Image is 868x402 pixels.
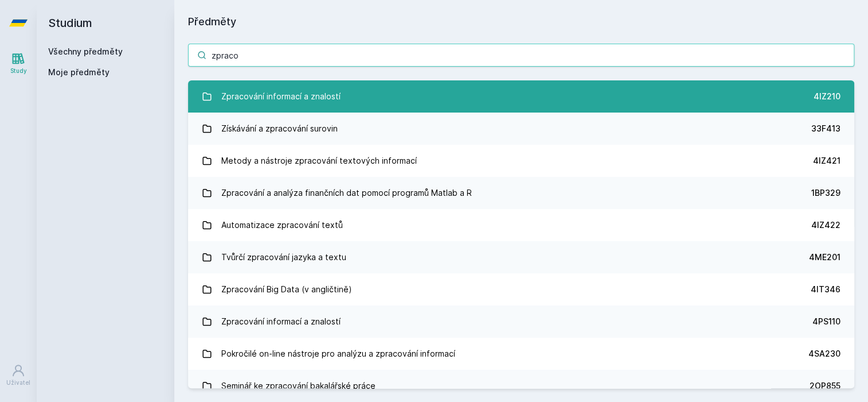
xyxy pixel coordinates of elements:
div: 33F413 [811,123,840,134]
a: Všechny předměty [48,47,123,56]
div: Uživatel [6,378,30,387]
div: 2OP855 [810,380,840,392]
a: Získávání a zpracování surovin 33F413 [188,113,854,145]
a: Study [2,46,34,81]
div: 1BP329 [811,187,840,199]
div: 4IZ422 [811,219,840,231]
div: 4ME201 [809,252,840,263]
input: Název nebo ident předmětu… [188,44,854,67]
a: Tvůrčí zpracování jazyka a textu 4ME201 [188,241,854,273]
span: Moje předměty [48,67,110,78]
div: Seminář ke zpracování bakalářské práce [221,374,376,397]
a: Zpracování Big Data (v angličtině) 4IT346 [188,273,854,306]
h1: Předměty [188,14,854,30]
a: Zpracování informací a znalostí 4IZ210 [188,80,854,113]
div: Pokročilé on-line nástroje pro analýzu a zpracování informací [221,342,455,365]
a: Zpracování informací a znalostí 4PS110 [188,306,854,338]
div: Zpracování a analýza finančních dat pomocí programů Matlab a R [221,181,472,204]
div: Tvůrčí zpracování jazyka a textu [221,246,346,269]
div: Zpracování Big Data (v angličtině) [221,278,352,301]
div: 4IZ210 [814,91,840,102]
div: Metody a nástroje zpracování textových informací [221,149,417,172]
div: Automatizace zpracování textů [221,214,343,237]
div: Zpracování informací a znalostí [221,85,341,108]
a: Uživatel [2,358,34,393]
div: Study [10,67,27,75]
a: Zpracování a analýza finančních dat pomocí programů Matlab a R 1BP329 [188,177,854,209]
a: Automatizace zpracování textů 4IZ422 [188,209,854,241]
div: 4PS110 [812,316,840,327]
div: 4IT346 [811,284,840,295]
div: Zpracování informací a znalostí [221,310,341,333]
a: Pokročilé on-line nástroje pro analýzu a zpracování informací 4SA230 [188,338,854,370]
div: 4SA230 [808,348,840,360]
a: Metody a nástroje zpracování textových informací 4IZ421 [188,145,854,177]
a: Seminář ke zpracování bakalářské práce 2OP855 [188,370,854,402]
div: 4IZ421 [813,155,840,167]
div: Získávání a zpracování surovin [221,117,338,140]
